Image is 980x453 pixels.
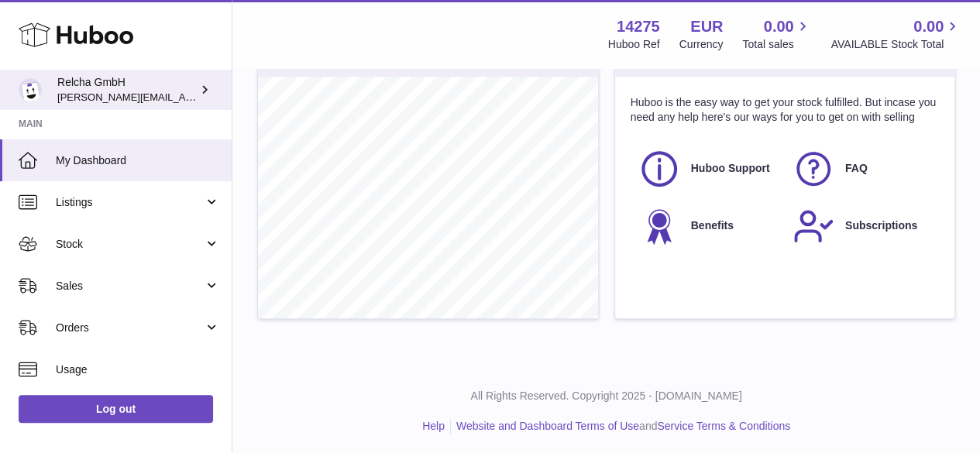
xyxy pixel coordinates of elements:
span: 0.00 [913,16,944,37]
span: Huboo Support [691,161,770,176]
a: Subscriptions [793,205,931,247]
img: rachel@consultprestige.com [19,78,42,101]
span: AVAILABLE Stock Total [830,37,961,52]
p: All Rights Reserved. Copyright 2025 - [DOMAIN_NAME] [245,389,968,403]
span: Sales [56,279,204,293]
a: FAQ [793,148,931,190]
div: Huboo Ref [608,37,660,52]
strong: EUR [690,16,723,37]
p: Huboo is the easy way to get your stock fulfilled. But incase you need any help here's our ways f... [631,95,940,125]
div: Relcha GmbH [57,75,197,105]
span: FAQ [845,161,868,176]
div: Currency [679,37,724,52]
span: Total sales [742,37,811,52]
span: Orders [56,321,204,335]
strong: 14275 [617,16,660,37]
span: Benefits [691,218,734,233]
span: My Dashboard [56,153,220,168]
a: Huboo Support [638,148,777,190]
a: 0.00 Total sales [742,16,811,52]
span: Stock [56,237,204,252]
li: and [451,419,790,434]
a: Website and Dashboard Terms of Use [456,420,639,432]
span: [PERSON_NAME][EMAIL_ADDRESS][DOMAIN_NAME] [57,91,311,103]
a: Log out [19,395,213,423]
a: Service Terms & Conditions [657,420,790,432]
span: Listings [56,195,204,210]
a: Benefits [638,205,777,247]
span: 0.00 [764,16,794,37]
span: Usage [56,362,220,377]
a: Help [422,420,445,432]
span: Subscriptions [845,218,917,233]
a: 0.00 AVAILABLE Stock Total [830,16,961,52]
